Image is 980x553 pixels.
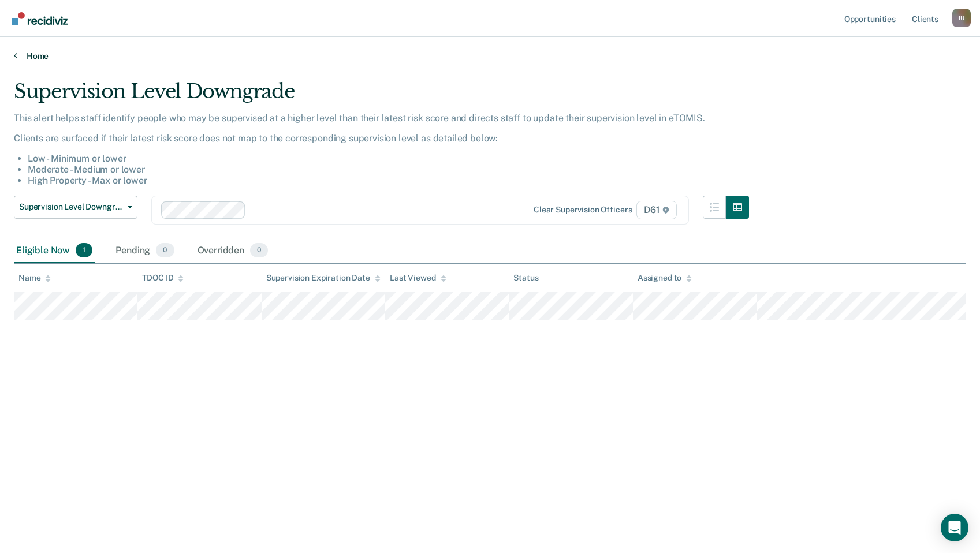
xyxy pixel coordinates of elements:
p: Clients are surfaced if their latest risk score does not map to the corresponding supervision lev... [14,133,749,144]
span: 0 [250,243,268,258]
span: D61 [636,201,676,219]
button: Supervision Level Downgrade [14,196,137,219]
span: 1 [76,243,92,258]
div: TDOC ID [142,273,184,283]
div: Clear supervision officers [534,205,632,215]
div: I U [952,9,971,27]
p: This alert helps staff identify people who may be supervised at a higher level than their latest ... [14,113,749,124]
button: Profile dropdown button [952,9,971,27]
div: Assigned to [638,273,692,283]
li: Low - Minimum or lower [28,153,749,164]
li: High Property - Max or lower [28,175,749,186]
span: 0 [156,243,174,258]
span: Supervision Level Downgrade [19,202,123,212]
a: Home [14,51,966,61]
div: Supervision Level Downgrade [14,80,749,113]
div: Pending0 [113,238,176,264]
div: Open Intercom Messenger [941,514,968,541]
div: Supervision Expiration Date [266,273,381,283]
div: Last Viewed [390,273,446,283]
li: Moderate - Medium or lower [28,164,749,175]
img: Recidiviz [12,12,68,25]
div: Overridden0 [195,238,271,264]
div: Eligible Now1 [14,238,95,264]
div: Status [513,273,538,283]
div: Name [18,273,51,283]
